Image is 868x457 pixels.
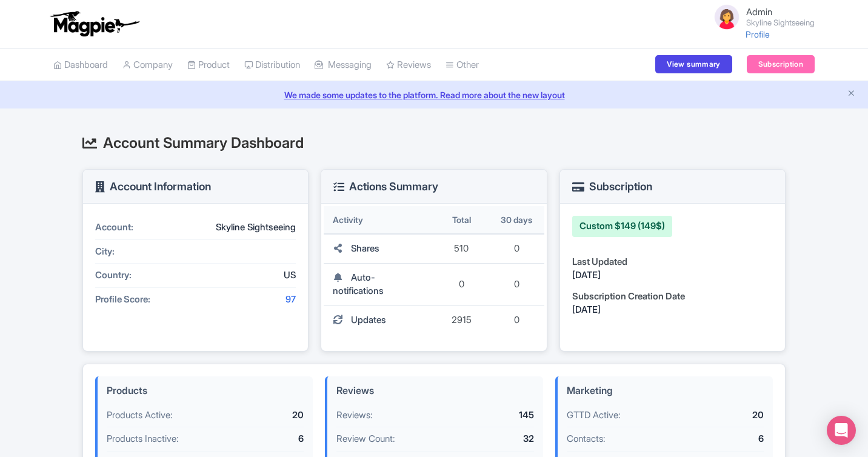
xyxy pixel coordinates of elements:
a: View summary [655,55,732,73]
div: Last Updated [572,255,773,269]
h4: Reviews [336,385,533,396]
a: Profile [746,29,770,39]
h4: Products [107,385,304,396]
a: Messaging [315,48,372,82]
div: Skyline Sightseeing [186,221,296,235]
a: Company [122,48,173,82]
span: Shares [351,242,379,254]
div: 32 [465,432,534,446]
div: 145 [465,409,534,422]
span: 0 [514,314,519,325]
h3: Subscription [572,181,652,193]
td: 510 [434,235,489,264]
a: Admin Skyline Sightseeing [705,2,815,32]
h2: Account Summary Dashboard [82,135,786,151]
div: Contacts: [567,432,695,446]
div: 6 [695,432,764,446]
a: Subscription [747,55,815,73]
a: Product [187,48,230,82]
small: Skyline Sightseeing [746,19,815,27]
a: Dashboard [53,48,108,82]
div: Custom $149 (149$) [572,216,672,237]
td: 0 [434,264,489,306]
a: We made some updates to the platform. Read more about the new layout [7,88,861,101]
div: Profile Score: [95,293,186,307]
h4: Marketing [567,385,764,396]
div: [DATE] [572,303,773,317]
button: Close announcement [847,87,856,101]
a: Other [446,48,479,82]
div: 20 [235,409,304,422]
a: Reviews [386,48,431,82]
img: logo-ab69f6fb50320c5b225c76a69d11143b.png [47,10,141,37]
a: Distribution [244,48,300,82]
span: 0 [514,242,519,254]
h3: Account Information [95,181,211,193]
div: US [186,269,296,282]
img: avatar_key_member-9c1dde93af8b07d7383eb8b5fb890c87.png [712,2,741,32]
th: 30 days [489,206,544,235]
span: Admin [746,6,772,18]
div: City: [95,245,186,259]
div: Account: [95,221,186,235]
span: Updates [351,314,386,325]
div: Reviews: [336,409,464,422]
div: Open Intercom Messenger [827,416,856,445]
div: 6 [235,432,304,446]
span: Auto-notifications [333,272,384,297]
th: Activity [324,206,434,235]
div: Products Active: [107,409,235,422]
div: Subscription Creation Date [572,290,773,304]
div: Products Inactive: [107,432,235,446]
span: 0 [514,278,519,290]
div: [DATE] [572,269,773,282]
th: Total [434,206,489,235]
div: GTTD Active: [567,409,695,422]
div: 97 [186,293,296,307]
div: 20 [695,409,764,422]
div: Country: [95,269,186,282]
div: Review Count: [336,432,464,446]
h3: Actions Summary [333,181,438,193]
td: 2915 [434,306,489,335]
